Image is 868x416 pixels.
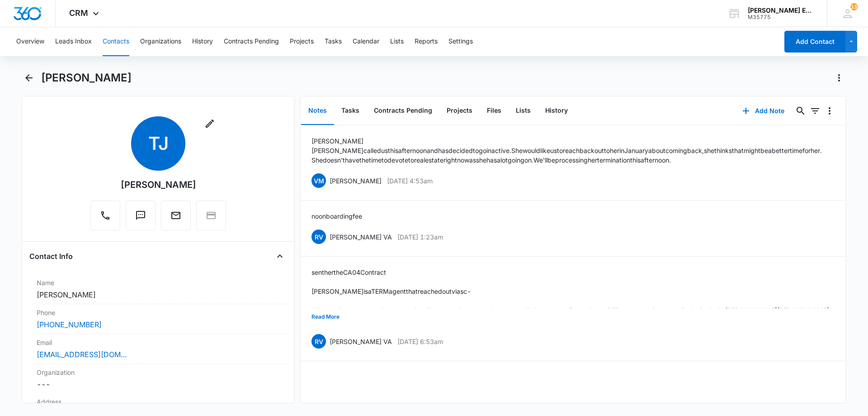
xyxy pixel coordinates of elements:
button: Projects [439,97,480,125]
button: Filters [808,104,822,118]
h1: [PERSON_NAME] [41,71,132,85]
p: [DATE] 6:53am [397,337,443,346]
p: [DATE] 4:53am [387,176,433,186]
button: Tasks [334,97,367,125]
span: TJ [131,116,185,171]
p: She doesn't have the time to devote to real estate right now as she has a lot going on. We'll be ... [311,155,835,165]
button: Organizations [140,27,181,56]
div: notifications count [850,3,858,10]
button: Leads Inbox [55,27,92,56]
div: account name [748,7,814,14]
button: History [538,97,575,125]
p: sent her the CA 04 Contract [311,268,835,277]
label: Phone [37,308,280,317]
button: Overview [16,27,44,56]
button: Tasks [325,27,342,56]
button: Lists [390,27,404,56]
a: [EMAIL_ADDRESS][DOMAIN_NAME] [37,349,127,360]
a: Call [90,215,120,222]
button: Contacts [103,27,129,56]
span: CRM [69,8,88,18]
p: [DATE] 1:23am [397,232,443,242]
button: Text [126,201,156,230]
button: Files [480,97,509,125]
p: Hi Alysha, I wanted to reach out to you since I just passed my renewal courses and in the process... [311,306,835,325]
button: Projects [290,27,314,56]
p: [PERSON_NAME] VA [330,337,392,346]
button: Call [90,201,120,230]
span: 13 [850,3,858,10]
button: Close [273,249,287,263]
button: Overflow Menu [822,104,837,118]
button: Actions [832,71,846,85]
button: Back [22,71,36,85]
p: no onboarding fee [311,211,362,221]
p: [PERSON_NAME] [PERSON_NAME] called us this afternoon and has decided to go inactive. She would li... [311,136,835,155]
div: [PERSON_NAME] [121,178,196,191]
button: Calendar [353,27,379,56]
a: [PHONE_NUMBER] [37,319,102,330]
button: Settings [448,27,473,56]
button: Read More [311,308,340,325]
button: Add Note [733,100,793,122]
div: Phone[PHONE_NUMBER] [29,304,287,334]
div: Name[PERSON_NAME] [29,274,287,304]
button: Contracts Pending [367,97,439,125]
dd: [PERSON_NAME] [37,289,280,300]
span: VM [311,173,326,188]
h4: Contact Info [29,251,73,262]
div: account id [748,14,814,20]
label: Address [37,397,280,406]
div: Email[EMAIL_ADDRESS][DOMAIN_NAME] [29,334,287,364]
a: Text [126,215,156,222]
dd: --- [37,379,280,390]
p: [PERSON_NAME] is a TERM agent that reached out via sc- [311,287,835,296]
button: History [192,27,213,56]
label: Email [37,338,280,347]
div: Organization--- [29,364,287,393]
button: Lists [509,97,538,125]
button: Add Contact [784,31,845,53]
p: [PERSON_NAME] [330,176,382,186]
button: Search... [793,104,808,118]
label: Name [37,278,280,287]
label: Organization [37,368,280,377]
span: RV [311,334,326,349]
button: Email [161,201,191,230]
button: Notes [301,97,334,125]
button: Contracts Pending [224,27,279,56]
span: RV [311,230,326,244]
button: Reports [415,27,438,56]
p: [PERSON_NAME] VA [330,232,392,242]
a: Email [161,215,191,222]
